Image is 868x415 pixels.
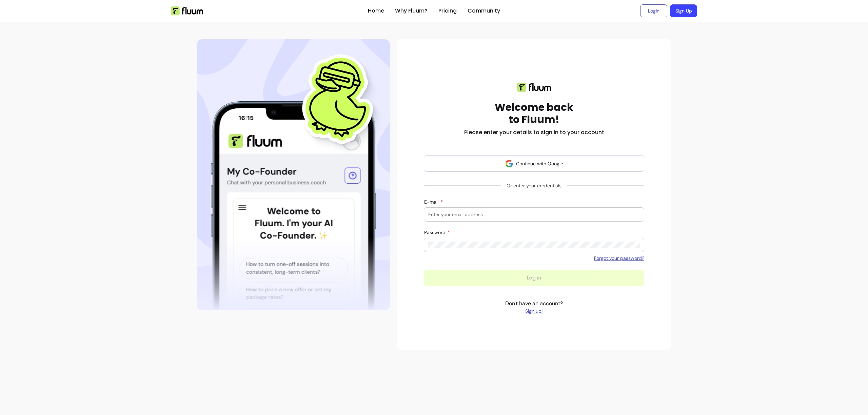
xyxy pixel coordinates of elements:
img: Fluum logo [517,83,551,92]
span: Or enter your credentials [501,180,567,192]
a: Sign Up [670,4,697,17]
img: avatar [505,160,513,168]
button: Continue with Google [424,155,644,172]
a: Forgot your password? [594,255,644,262]
span: E-mail [424,199,440,205]
img: Fluum Logo [171,6,203,15]
a: Community [468,7,500,15]
a: Home [368,7,384,15]
input: Password [428,242,640,248]
span: Password [424,229,447,235]
h2: Please enter your details to sign in to your account [464,128,604,137]
a: Pricing [438,7,457,15]
input: E-mail [428,211,640,218]
a: Sign up! [505,308,563,314]
a: Login [640,4,667,17]
p: Don't have an account? [505,299,563,314]
a: Why Fluum? [395,7,428,15]
h1: Welcome back to Fluum! [495,101,573,126]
